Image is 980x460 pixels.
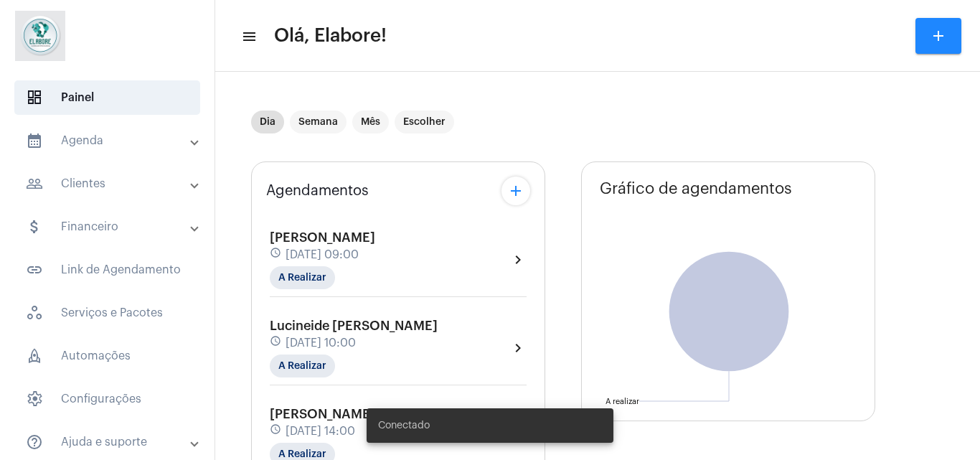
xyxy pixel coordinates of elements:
mat-icon: add [930,27,947,44]
span: Link de Agendamento [14,253,200,287]
mat-chip: A Realizar [270,266,335,289]
span: Lucineide [PERSON_NAME] [270,319,438,332]
mat-icon: chevron_right [509,251,527,268]
mat-icon: schedule [270,335,283,351]
mat-icon: sidenav icon [26,433,43,451]
mat-chip: Semana [290,111,347,133]
span: Painel [14,80,200,115]
span: sidenav icon [26,304,43,321]
mat-icon: sidenav icon [26,261,43,278]
span: sidenav icon [26,89,43,106]
mat-expansion-panel-header: sidenav iconAgenda [9,123,215,158]
mat-chip: A Realizar [270,355,335,377]
mat-icon: sidenav icon [26,218,43,235]
span: sidenav icon [26,347,43,365]
mat-expansion-panel-header: sidenav iconFinanceiro [9,210,215,244]
span: [PERSON_NAME] [270,408,375,421]
mat-expansion-panel-header: sidenav iconClientes [9,166,215,201]
span: [DATE] 10:00 [286,337,356,349]
span: [DATE] 14:00 [286,425,355,438]
span: [PERSON_NAME] [270,231,375,244]
mat-icon: schedule [270,247,283,263]
mat-icon: add [507,182,524,200]
span: Agendamentos [266,183,369,199]
mat-panel-title: Clientes [26,175,192,192]
mat-expansion-panel-header: sidenav iconAjuda e suporte [9,425,215,459]
mat-icon: schedule [270,423,283,439]
mat-chip: Dia [251,111,284,133]
mat-icon: sidenav icon [241,28,255,45]
mat-icon: sidenav icon [26,132,43,149]
mat-panel-title: Agenda [26,132,192,149]
span: sidenav icon [26,390,43,408]
mat-icon: chevron_right [509,339,527,357]
mat-chip: Escolher [395,111,454,133]
span: Serviços e Pacotes [14,296,200,330]
img: 4c6856f8-84c7-1050-da6c-cc5081a5dbaf.jpg [11,7,69,65]
mat-icon: sidenav icon [26,175,43,192]
mat-panel-title: Financeiro [26,218,192,235]
span: Configurações [14,382,200,416]
mat-panel-title: Ajuda e suporte [26,433,192,451]
span: [DATE] 09:00 [286,248,359,261]
mat-chip: Mês [352,111,389,133]
span: Olá, Elabore! [274,24,387,47]
span: Gráfico de agendamentos [600,180,792,197]
span: Automações [14,339,200,373]
span: Conectado [378,418,430,433]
